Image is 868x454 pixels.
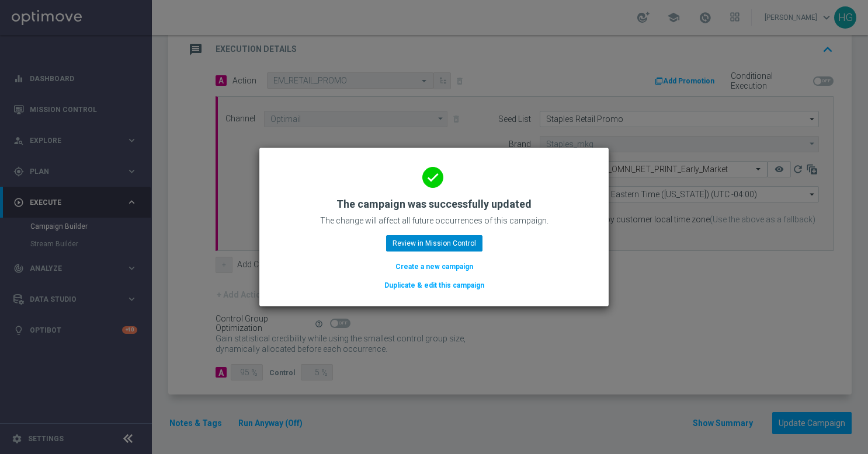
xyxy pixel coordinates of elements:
[336,197,532,211] h2: The campaign was successfully updated
[394,260,474,273] button: Create a new campaign
[386,235,482,252] button: Review in Mission Control
[383,279,485,292] button: Duplicate & edit this campaign
[422,167,443,188] i: done
[320,215,548,226] p: The change will affect all future occurrences of this campaign.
